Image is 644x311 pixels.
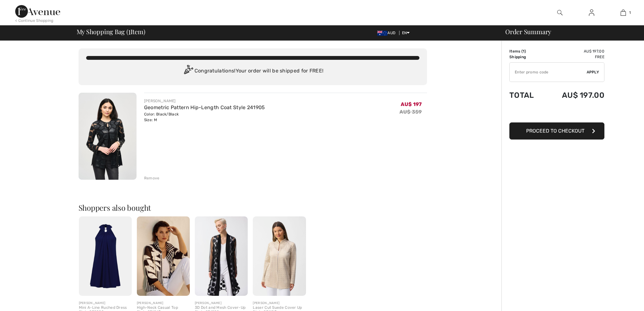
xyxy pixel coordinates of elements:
[509,54,544,60] td: Shipping
[510,63,587,82] input: Promo code
[377,31,398,35] span: AUD
[15,5,60,18] img: 1ère Avenue
[137,216,190,296] img: High-Neck Casual Top Style 251963
[523,49,525,53] span: 1
[557,9,563,16] img: search the website
[79,216,132,296] img: Mini A-Line Ruched Dress Style 252090
[621,9,626,16] img: My Bag
[15,18,54,23] div: < Continue Shopping
[587,69,599,75] span: Apply
[377,31,387,36] img: Australian Dollar
[86,65,419,78] div: Congratulations! Your order will be shipped for FREE!
[79,301,132,306] div: [PERSON_NAME]
[253,216,306,296] img: Laser Cut Suede Cover Up Style 251103
[128,27,131,35] span: 1
[79,204,427,211] h2: Shoppers also bought
[79,93,137,180] img: Geometric Pattern Hip-Length Coat Style 241905
[195,301,248,306] div: [PERSON_NAME]
[509,122,604,140] button: Proceed to Checkout
[144,98,265,104] div: [PERSON_NAME]
[401,101,422,107] span: AU$ 197
[195,216,248,296] img: 3D Dot and Mesh Cover-Up Style 251209
[77,28,145,35] span: My Shopping Bag ( Item)
[498,28,640,35] div: Order Summary
[137,301,190,306] div: [PERSON_NAME]
[402,31,410,35] span: EN
[544,84,604,106] td: AU$ 197.00
[399,109,422,115] s: AU$ 359
[526,128,584,134] span: Proceed to Checkout
[182,65,194,78] img: Congratulation2.svg
[603,292,638,308] iframe: Opens a widget where you can find more information
[544,54,604,60] td: Free
[608,9,639,16] a: 1
[144,175,160,181] div: Remove
[629,10,631,16] span: 1
[253,301,306,306] div: [PERSON_NAME]
[144,111,265,123] div: Color: Black/Black Size: M
[509,106,604,120] iframe: PayPal
[589,9,594,16] img: My Info
[584,9,599,17] a: Sign In
[144,104,265,110] a: Geometric Pattern Hip-Length Coat Style 241905
[509,84,544,106] td: Total
[544,48,604,54] td: AU$ 197.00
[509,48,544,54] td: Items ( )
